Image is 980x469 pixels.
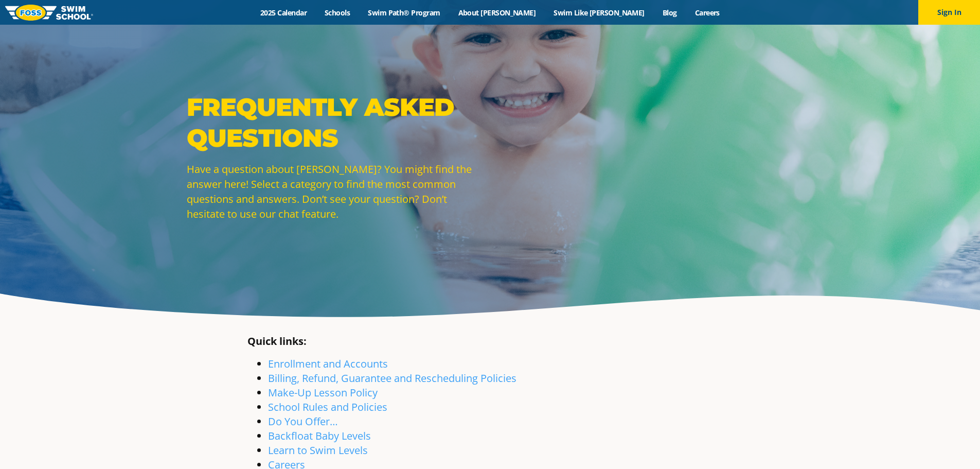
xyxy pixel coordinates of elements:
a: School Rules and Policies [268,400,387,414]
p: Have a question about [PERSON_NAME]? You might find the answer here! Select a category to find th... [187,162,485,221]
a: About [PERSON_NAME] [449,8,545,18]
a: Swim Path® Program [359,8,449,18]
a: Swim Like [PERSON_NAME] [545,8,654,18]
strong: Quick links: [247,334,307,348]
div: TOP [20,436,32,451]
a: Schools [316,8,359,18]
p: Frequently Asked Questions [187,92,485,153]
a: Careers [686,8,728,18]
a: Blog [653,8,686,18]
a: Billing, Refund, Guarantee and Rescheduling Policies [268,371,516,385]
a: Enrollment and Accounts [268,357,388,371]
img: FOSS Swim School Logo [5,5,93,21]
a: 2025 Calendar [252,8,316,18]
a: Learn to Swim Levels [268,443,368,457]
a: Do You Offer… [268,414,338,428]
a: Backfloat Baby Levels [268,429,371,443]
a: Make-Up Lesson Policy [268,386,378,399]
